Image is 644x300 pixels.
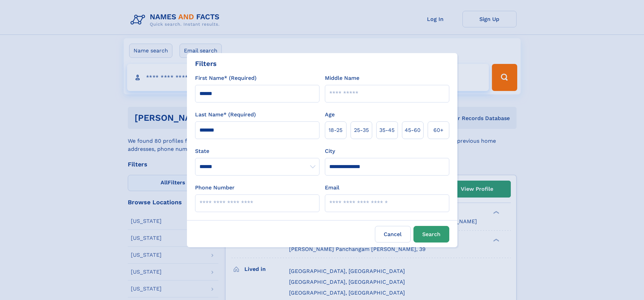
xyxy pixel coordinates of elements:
label: State [195,147,319,155]
span: 25‑35 [354,126,369,134]
label: Cancel [375,226,411,243]
button: Search [413,226,449,243]
span: 45‑60 [405,126,421,134]
label: Last Name* (Required) [195,111,256,119]
label: Middle Name [325,74,359,82]
label: City [325,147,335,155]
span: 18‑25 [329,126,342,134]
span: 35‑45 [379,126,395,134]
div: Filters [195,59,217,69]
label: Age [325,111,335,119]
label: First Name* (Required) [195,74,257,82]
label: Email [325,184,339,192]
span: 60+ [433,126,444,134]
label: Phone Number [195,184,235,192]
